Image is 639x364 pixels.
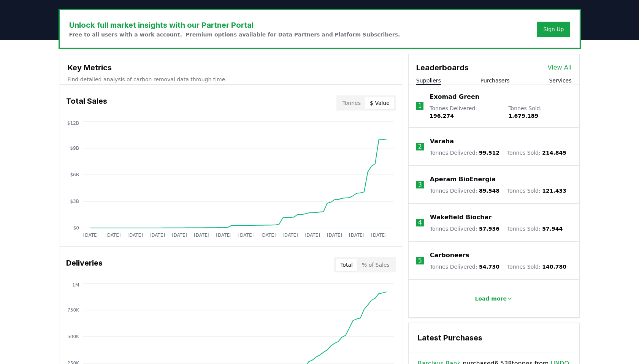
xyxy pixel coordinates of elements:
h3: Total Sales [66,95,107,111]
tspan: [DATE] [83,233,98,238]
tspan: [DATE] [105,233,121,238]
a: View All [548,63,572,72]
tspan: [DATE] [171,233,187,238]
span: 196.274 [430,113,454,119]
p: Tonnes Delivered : [430,104,501,120]
span: 140.780 [542,264,566,270]
button: Total [336,259,357,271]
button: Purchasers [480,77,510,84]
span: 57.936 [479,226,499,232]
tspan: 1M [72,282,79,288]
tspan: $3B [70,199,79,204]
a: Carboneers [430,251,469,260]
a: Wakefield Biochar [430,213,492,222]
tspan: [DATE] [127,233,143,238]
p: Load more [475,295,507,302]
button: Sign Up [537,22,570,37]
p: 2 [418,142,422,151]
p: Tonnes Delivered : [430,187,499,195]
p: 5 [418,256,422,265]
span: 54.730 [479,264,499,270]
tspan: [DATE] [216,233,231,238]
p: Tonnes Delivered : [430,263,499,271]
h3: Unlock full market insights with our Partner Portal [69,19,400,31]
p: 1 [418,101,422,111]
tspan: [DATE] [149,233,165,238]
p: Find detailed analysis of carbon removal data through time. [68,76,394,83]
button: % of Sales [357,259,394,271]
p: Tonnes Delivered : [430,225,499,233]
a: Varaha [430,137,454,146]
tspan: $6B [70,172,79,177]
h3: Deliveries [66,257,103,272]
p: Free to all users with a work account. Premium options available for Data Partners and Platform S... [69,31,400,38]
span: 57.944 [542,226,563,232]
p: 3 [418,180,422,189]
tspan: 500K [67,334,79,339]
button: Load more [469,291,519,306]
p: Tonnes Sold : [507,263,566,271]
tspan: [DATE] [327,233,342,238]
p: Tonnes Sold : [508,104,571,120]
span: 214.845 [542,150,566,156]
p: Tonnes Sold : [507,187,566,195]
h3: Leaderboards [416,62,469,73]
p: Tonnes Sold : [507,149,566,157]
tspan: [DATE] [371,233,387,238]
a: Sign Up [543,25,564,33]
span: 89.548 [479,188,499,194]
tspan: [DATE] [238,233,254,238]
button: $ Value [365,97,394,109]
tspan: [DATE] [349,233,365,238]
tspan: [DATE] [260,233,276,238]
button: Suppliers [416,77,441,84]
span: 1.679.189 [508,113,538,119]
tspan: $0 [73,225,79,231]
p: Tonnes Delivered : [430,149,499,157]
p: 4 [418,218,422,227]
h3: Latest Purchases [418,332,570,343]
button: Services [549,77,571,84]
span: 121.433 [542,188,566,194]
a: Aperam BioEnergia [430,175,496,184]
span: 99.512 [479,150,499,156]
tspan: [DATE] [194,233,209,238]
button: Tonnes [338,97,365,109]
h3: Key Metrics [68,62,394,73]
tspan: [DATE] [282,233,298,238]
tspan: $9B [70,146,79,151]
p: Tonnes Sold : [507,225,563,233]
a: Exomad Green [430,92,479,101]
tspan: $12B [67,120,79,126]
tspan: 750K [67,307,79,313]
tspan: [DATE] [304,233,320,238]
